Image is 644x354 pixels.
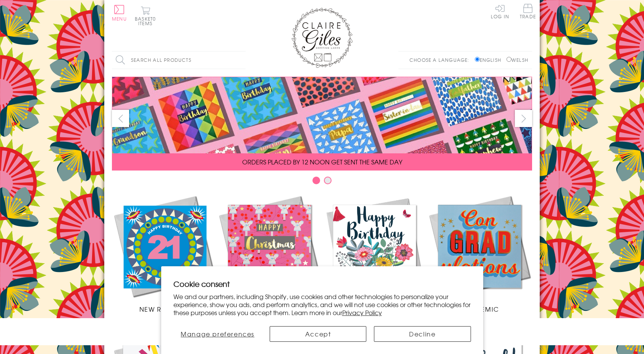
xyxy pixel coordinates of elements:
[475,56,505,63] label: English
[112,194,217,314] a: New Releases
[139,304,189,314] span: New Releases
[506,56,528,63] label: Welsh
[238,51,246,69] input: Search
[242,157,402,166] span: ORDERS PLACED BY 12 NOON GET SENT THE SAME DAY
[475,57,480,62] input: English
[342,308,382,317] a: Privacy Policy
[312,177,320,184] button: Carousel Page 1 (Current Slide)
[324,177,332,184] button: Carousel Page 2
[520,4,536,20] a: Trade
[135,6,156,26] button: Basket0 items
[427,194,532,314] a: Academic
[112,110,129,127] button: prev
[291,8,353,68] img: Claire Giles Greetings Cards
[409,56,473,63] p: Choose a language:
[270,326,366,342] button: Accept
[506,57,511,62] input: Welsh
[322,194,427,314] a: Birthdays
[112,5,127,21] button: Menu
[173,326,262,342] button: Manage preferences
[374,326,471,342] button: Decline
[217,194,322,314] a: Christmas
[491,4,509,19] a: Log In
[173,293,471,316] p: We and our partners, including Shopify, use cookies and other technologies to personalize your ex...
[173,278,471,289] h2: Cookie consent
[112,15,127,22] span: Menu
[112,176,532,188] div: Carousel Pagination
[138,15,156,27] span: 0 items
[181,329,254,338] span: Manage preferences
[520,4,536,19] span: Trade
[515,110,532,127] button: next
[112,51,246,69] input: Search all products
